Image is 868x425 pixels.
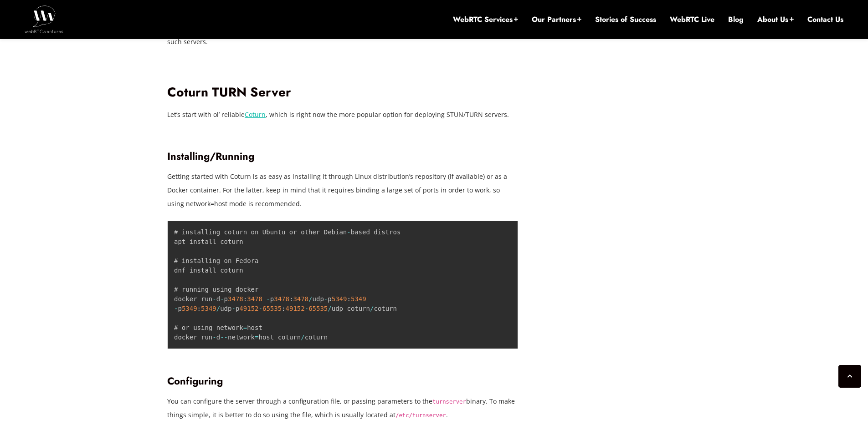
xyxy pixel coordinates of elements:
[243,295,247,303] span: :
[324,295,328,303] span: -
[182,305,197,312] span: 5349
[167,150,518,162] h3: Installing/Running
[239,305,258,312] span: 49152
[201,305,216,312] span: 5349
[266,295,270,303] span: -
[174,228,401,341] code: # installing coturn on Ubuntu or other Debian based distros apt install coturn # installing on Fe...
[255,334,258,341] span: =
[174,305,178,312] span: -
[301,334,304,341] span: /
[728,15,744,25] a: Blog
[259,305,262,312] span: -
[220,334,228,341] span: --
[347,228,350,236] span: -
[167,85,518,101] h2: Coturn TURN Server
[243,324,247,331] span: =
[286,305,305,312] span: 49152
[262,305,282,312] span: 65535
[231,305,235,312] span: -
[167,108,518,121] p: Let’s start with ol’ reliable , which is right now the more popular option for deploying STUN/TUR...
[212,334,216,341] span: -
[282,305,285,312] span: :
[351,295,366,303] span: 5349
[212,295,216,303] span: -
[305,305,308,312] span: -
[328,305,331,312] span: /
[228,295,243,303] span: 3478
[757,15,794,25] a: About Us
[197,305,201,312] span: :
[308,305,328,312] span: 65535
[274,295,289,303] span: 3478
[25,5,63,33] img: WebRTC.ventures
[216,305,220,312] span: /
[532,15,581,25] a: Our Partners
[245,110,266,119] a: Coturn
[453,15,518,25] a: WebRTC Services
[432,399,466,405] code: turnserver
[289,295,293,303] span: :
[347,295,350,303] span: :
[807,15,843,25] a: Contact Us
[293,295,308,303] span: 3478
[332,295,347,303] span: 5349
[167,375,518,387] h3: Configuring
[167,170,518,211] p: Getting started with Coturn is as easy as installing it through Linux distribution’s repository (...
[308,295,312,303] span: /
[220,295,224,303] span: -
[247,295,262,303] span: 3478
[670,15,714,25] a: WebRTC Live
[370,305,374,312] span: /
[395,412,446,419] code: /etc/turnserver
[167,395,518,422] p: You can configure the server through a configuration file, or passing parameters to the binary. T...
[595,15,656,25] a: Stories of Success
